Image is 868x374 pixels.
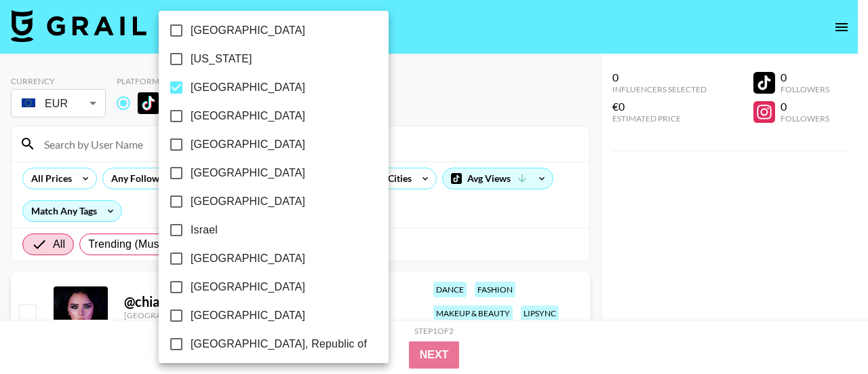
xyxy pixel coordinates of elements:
[191,51,252,67] span: [US_STATE]
[191,165,305,181] span: [GEOGRAPHIC_DATA]
[191,108,305,124] span: [GEOGRAPHIC_DATA]
[191,336,367,352] span: [GEOGRAPHIC_DATA], Republic of
[191,193,305,210] span: [GEOGRAPHIC_DATA]
[191,222,218,238] span: Israel
[800,306,852,358] iframe: Drift Widget Chat Controller
[191,307,305,324] span: [GEOGRAPHIC_DATA]
[191,22,305,39] span: [GEOGRAPHIC_DATA]
[191,279,305,295] span: [GEOGRAPHIC_DATA]
[191,136,305,153] span: [GEOGRAPHIC_DATA]
[191,79,305,96] span: [GEOGRAPHIC_DATA]
[191,250,305,267] span: [GEOGRAPHIC_DATA]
